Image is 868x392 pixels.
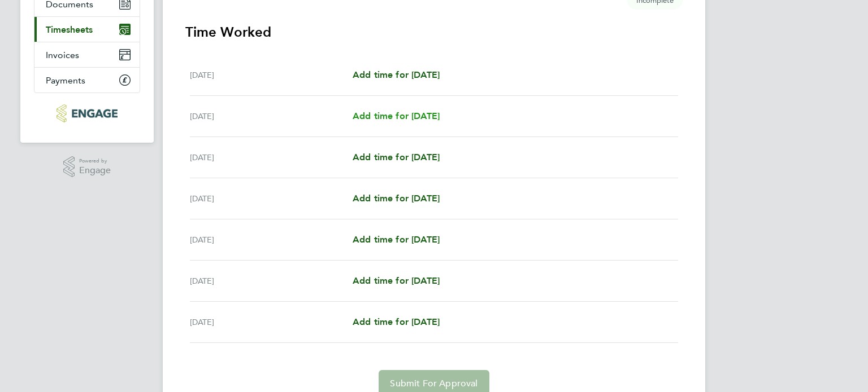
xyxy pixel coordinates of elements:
span: Add time for [DATE] [353,234,440,245]
span: Add time for [DATE] [353,316,440,327]
span: Powered by [79,156,111,166]
div: [DATE] [190,68,353,82]
div: [DATE] [190,192,353,205]
span: Add time for [DATE] [353,275,440,286]
a: Add time for [DATE] [353,274,440,288]
a: Add time for [DATE] [353,68,440,82]
span: Timesheets [46,24,93,35]
a: Add time for [DATE] [353,151,440,164]
a: Payments [34,68,140,93]
img: carbonrecruitment-logo-retina.png [57,104,117,122]
a: Add time for [DATE] [353,233,440,246]
a: Invoices [34,42,140,67]
a: Timesheets [34,17,140,42]
a: Add time for [DATE] [353,315,440,329]
div: [DATE] [190,315,353,329]
span: Payments [46,75,85,86]
span: Add time for [DATE] [353,152,440,162]
span: Invoices [46,50,79,60]
a: Powered byEngage [63,156,111,178]
div: [DATE] [190,151,353,164]
a: Add time for [DATE] [353,109,440,123]
span: Add time for [DATE] [353,111,440,121]
div: [DATE] [190,274,353,288]
span: Add time for [DATE] [353,193,440,204]
a: Go to home page [34,104,140,122]
span: Add time for [DATE] [353,69,440,80]
a: Add time for [DATE] [353,192,440,205]
div: [DATE] [190,109,353,123]
h3: Time Worked [185,23,683,41]
span: Engage [79,166,111,175]
div: [DATE] [190,233,353,246]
